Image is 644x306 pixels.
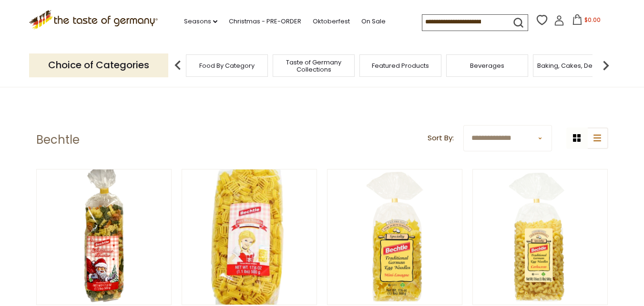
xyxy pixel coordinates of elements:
span: $0.00 [584,16,601,24]
a: Food By Category [199,62,255,69]
img: Bechtle [473,169,608,305]
img: previous arrow [168,56,187,75]
label: Sort By: [428,132,454,144]
p: Choice of Categories [29,53,168,77]
img: next arrow [596,56,615,75]
a: On Sale [361,16,386,27]
a: Baking, Cakes, Desserts [537,62,611,69]
h1: Bechtle [36,133,80,147]
a: Christmas - PRE-ORDER [229,16,301,27]
button: $0.00 [566,14,607,29]
a: Taste of Germany Collections [276,59,352,73]
a: Seasons [184,16,217,27]
a: Beverages [470,62,504,69]
img: Bechtle [37,169,172,305]
img: Bechtle [327,169,462,305]
a: Oktoberfest [313,16,350,27]
img: Bechtle [182,169,317,305]
a: Featured Products [372,62,429,69]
